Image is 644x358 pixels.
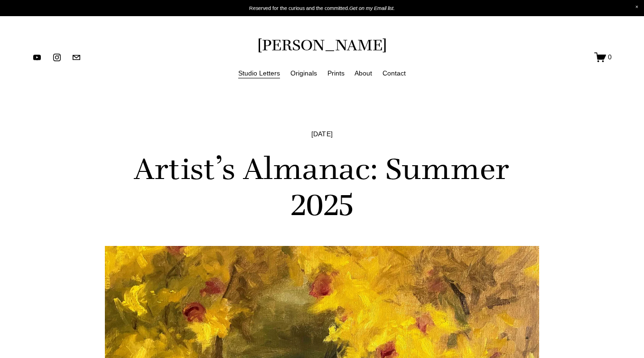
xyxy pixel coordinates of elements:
[238,67,280,79] a: Studio Letters
[290,67,317,79] a: Originals
[383,67,406,79] a: Contact
[355,67,372,79] a: About
[32,53,42,62] a: YouTube
[608,53,612,61] span: 0
[105,151,540,222] h1: Artist’s Almanac: Summer 2025
[72,53,81,62] a: jennifermariekeller@gmail.com
[257,35,387,55] a: [PERSON_NAME]
[594,51,612,63] a: 0 items in cart
[52,53,62,62] a: instagram-unauth
[311,130,333,138] span: [DATE]
[327,67,345,79] a: Prints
